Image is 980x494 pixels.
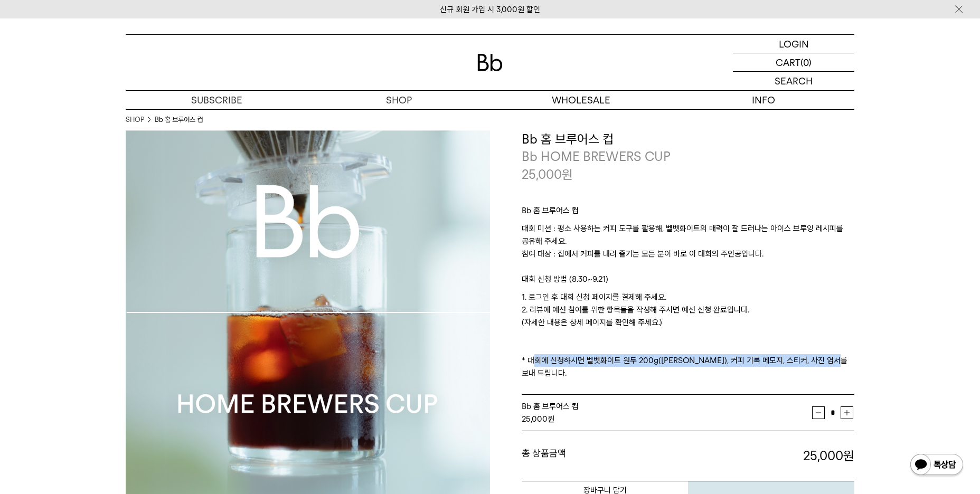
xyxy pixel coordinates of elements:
[126,91,308,109] a: SUBSCRIBE
[841,406,853,419] button: 증가
[522,130,854,148] h3: Bb 홈 브루어스 컵
[308,91,490,109] a: SHOP
[909,453,964,478] img: 카카오톡 채널 1:1 채팅 버튼
[522,222,854,273] p: 대회 미션 : 평소 사용하는 커피 도구를 활용해, 벨벳화이트의 매력이 잘 드러나는 아이스 브루잉 레시피를 공유해 주세요. 참여 대상 : 집에서 커피를 내려 즐기는 모든 분이 ...
[733,53,854,72] a: CART (0)
[672,91,854,109] p: INFO
[522,447,688,465] dt: 총 상품금액
[779,35,809,53] p: LOGIN
[126,115,144,125] a: SHOP
[522,273,854,291] p: 대회 신청 방법 (8.30~9.21)
[803,448,854,463] strong: 25,000
[477,54,503,71] img: 로고
[440,5,540,14] a: 신규 회원 가입 시 3,000원 할인
[522,148,854,166] p: Bb HOME BREWERS CUP
[812,406,825,419] button: 감소
[522,402,579,411] span: Bb 홈 브루어스 컵
[155,115,203,125] li: Bb 홈 브루어스 컵
[522,414,548,424] strong: 25,000
[776,53,800,71] p: CART
[490,91,672,109] p: WHOLESALE
[522,291,854,379] p: 1. 로그인 후 대회 신청 페이지를 결제해 주세요. 2. 리뷰에 예선 참여를 위한 항목들을 작성해 주시면 예선 신청 완료입니다. (자세한 내용은 상세 페이지를 확인해 주세요....
[843,448,854,463] b: 원
[522,413,812,425] div: 원
[522,166,573,184] p: 25,000
[775,72,813,90] p: SEARCH
[733,35,854,53] a: LOGIN
[522,204,854,222] p: Bb 홈 브루어스 컵
[800,53,812,71] p: (0)
[562,167,573,182] span: 원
